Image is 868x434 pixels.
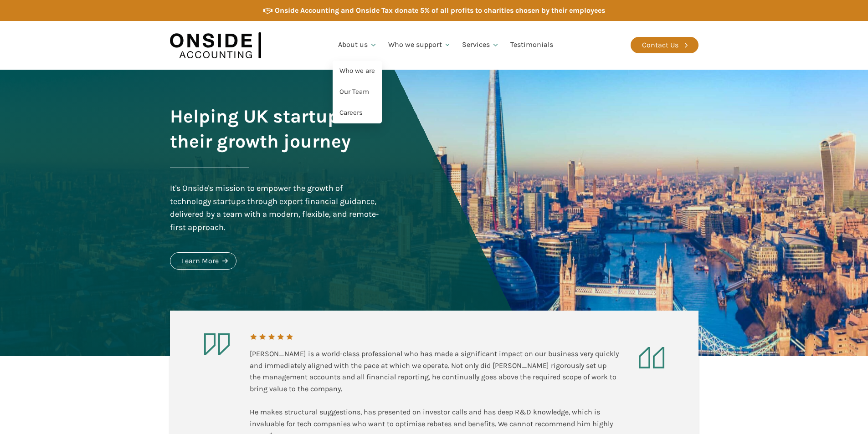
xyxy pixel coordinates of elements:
div: Onside Accounting and Onside Tax donate 5% of all profits to charities chosen by their employees [275,5,605,16]
a: Contact Us [631,37,699,53]
a: Who we support [383,30,457,61]
img: Onside Accounting [170,28,261,63]
a: Learn More [170,252,236,270]
div: It's Onside's mission to empower the growth of technology startups through expert financial guida... [170,182,381,234]
a: About us [333,30,383,61]
div: Contact Us [642,39,678,51]
a: Testimonials [505,30,559,61]
h1: Helping UK startups on their growth journey [170,104,381,154]
a: Careers [333,102,382,123]
a: Services [457,30,505,61]
a: Who we are [333,61,382,82]
a: Our Team [333,82,382,102]
div: Learn More [182,255,219,267]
